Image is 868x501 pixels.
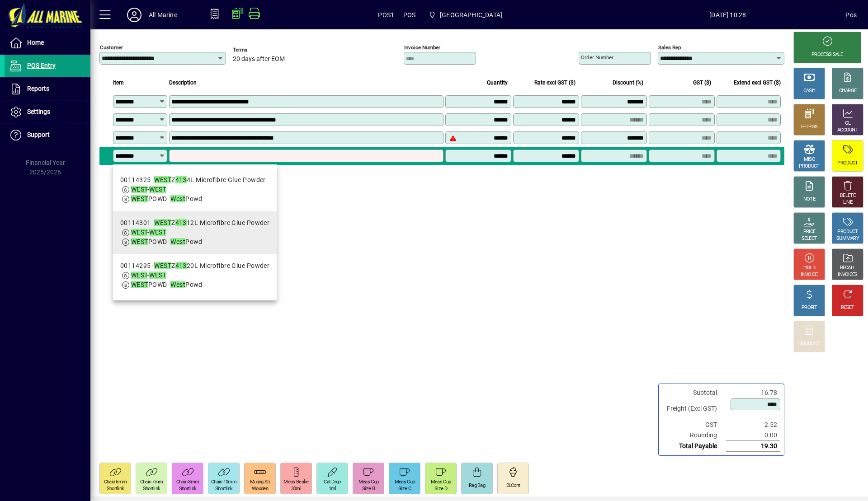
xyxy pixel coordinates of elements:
button: Profile [120,7,149,23]
em: West [170,195,185,202]
div: Shortlink [215,486,233,492]
span: Rate excl GST ($) [534,78,576,88]
div: CHARGE [839,88,857,94]
a: Support [5,124,90,146]
div: Size D [434,486,447,492]
div: INVOICE [801,272,817,278]
span: POWD - Powd [131,281,203,288]
div: Cat Drop [324,479,340,486]
td: 0.00 [726,430,780,441]
td: GST [662,420,726,430]
div: DISCOUNT [798,341,820,347]
div: INVOICES [838,272,857,278]
mat-label: Customer [100,44,123,51]
em: 413 [175,219,187,226]
div: Chain 8mm [176,479,199,486]
mat-option: 00114301 - WEST Z413 12L Microfibre Glue Powder [113,211,277,254]
div: Chain 6mm [104,479,127,486]
div: Size B [362,486,375,492]
a: Settings [5,101,90,123]
em: WEST [131,272,147,279]
div: Mixing Sti [250,479,270,486]
span: Home [27,39,44,46]
td: Rounding [662,430,726,441]
div: 00114301 - Z 12L Microfibre Glue Powder [120,218,269,228]
td: 16.78 [726,388,780,398]
div: All Marine [149,8,177,22]
td: Freight (Excl GST) [662,398,726,420]
span: Item [113,78,124,88]
span: POS Entry [27,62,56,69]
mat-label: Sales rep [658,44,681,51]
div: Meas Cup [395,479,415,486]
div: Shortlink [143,486,160,492]
span: Quantity [487,78,508,88]
a: Home [5,32,90,54]
span: Reports [27,85,49,92]
span: [GEOGRAPHIC_DATA] [440,8,502,22]
div: MISC [804,156,815,163]
mat-label: Invoice number [404,44,440,51]
span: - [131,186,166,193]
div: NOTE [803,196,815,203]
div: GL [845,120,851,127]
em: WEST [131,238,148,245]
mat-option: 00114295 - WEST Z413 20L Microfibre Glue Powder [113,254,277,297]
div: PROFIT [802,304,817,311]
div: PROCESS SALE [811,52,843,58]
span: Extend excl GST ($) [734,78,781,88]
div: ACCOUNT [837,127,858,134]
span: Discount (%) [613,78,643,88]
div: Size C [398,486,411,492]
div: 00114325 - Z 4L Microfibre Glue Powder [120,175,266,185]
div: Rag Bag [469,482,485,489]
div: 2LCont [506,482,520,489]
div: Shortlink [179,486,197,492]
em: WEST [154,262,171,269]
em: 413 [175,176,187,183]
div: EFTPOS [801,124,818,131]
div: 30ml [291,486,301,492]
div: Chain 10mm [211,479,236,486]
div: RESET [841,304,854,311]
div: 00114295 - Z 20L Microfibre Glue Powder [120,261,269,271]
div: RECALL [840,265,856,272]
div: SELECT [802,235,817,242]
td: 2.52 [726,420,780,430]
td: Subtotal [662,388,726,398]
a: Reports [5,78,90,100]
em: WEST [131,186,147,193]
td: 19.30 [726,441,780,452]
em: WEST [154,219,171,226]
span: POWD - Powd [131,195,203,202]
em: West [170,281,185,288]
div: Pos [845,8,857,22]
span: POS1 [378,8,394,22]
span: - [131,272,166,279]
em: WEST [149,229,166,236]
span: Port Road [425,7,506,23]
span: POWD - Powd [131,238,203,245]
em: 413 [175,262,187,269]
span: Support [27,131,50,138]
div: Meas Cup [359,479,378,486]
em: WEST [131,229,147,236]
div: PRODUCT [837,160,858,167]
span: - [131,229,166,236]
div: HOLD [803,265,815,272]
em: WEST [149,186,166,193]
div: Wooden [252,486,268,492]
div: SUMMARY [836,235,859,242]
div: Meas Beake [283,479,308,486]
em: WEST [154,176,171,183]
div: DELETE [840,192,855,199]
mat-option: 00114325 - WEST Z413 4L Microfibre Glue Powder [113,168,277,211]
div: 1ml [329,486,336,492]
em: WEST [131,195,148,202]
em: West [170,238,185,245]
em: WEST [149,272,166,279]
span: [DATE] 10:28 [610,8,845,22]
div: PRICE [803,229,816,235]
div: Chain 7mm [140,479,163,486]
div: Meas Cup [431,479,451,486]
